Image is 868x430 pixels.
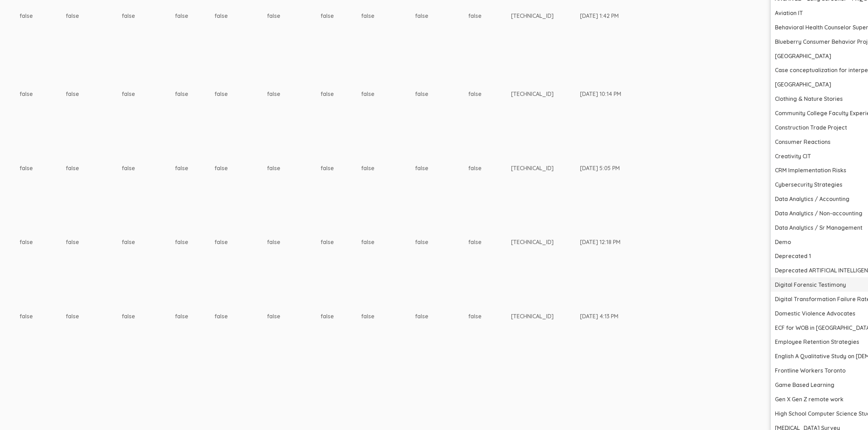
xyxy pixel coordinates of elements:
td: false [175,57,215,131]
td: false [215,279,267,353]
td: false [20,131,66,205]
td: false [215,131,267,205]
td: false [361,205,415,279]
td: false [415,279,468,353]
td: false [66,131,122,205]
td: false [122,205,175,279]
td: false [66,57,122,131]
td: false [122,131,175,205]
td: false [415,131,468,205]
td: false [415,205,468,279]
td: false [20,57,66,131]
td: false [175,205,215,279]
td: false [321,205,361,279]
td: false [20,205,66,279]
div: [DATE] 5:05 PM [580,164,621,172]
td: false [468,205,511,279]
td: [TECHNICAL_ID] [511,279,580,353]
td: false [20,279,66,353]
iframe: Chat Widget [833,396,868,430]
td: false [267,57,321,131]
td: false [215,205,267,279]
td: false [321,131,361,205]
td: false [66,205,122,279]
td: [TECHNICAL_ID] [511,57,580,131]
div: [DATE] 10:14 PM [580,90,621,98]
td: false [175,131,215,205]
td: false [267,205,321,279]
td: false [361,279,415,353]
td: false [122,57,175,131]
td: false [175,279,215,353]
td: false [468,279,511,353]
div: [DATE] 12:18 PM [580,238,621,246]
td: false [321,57,361,131]
div: [DATE] 4:13 PM [580,312,621,320]
td: false [215,57,267,131]
td: false [361,131,415,205]
td: false [122,279,175,353]
td: false [66,279,122,353]
div: [DATE] 1:42 PM [580,12,621,20]
td: false [321,279,361,353]
td: [TECHNICAL_ID] [511,131,580,205]
td: false [361,57,415,131]
td: false [468,131,511,205]
td: false [267,131,321,205]
td: [TECHNICAL_ID] [511,205,580,279]
td: false [415,57,468,131]
td: false [267,279,321,353]
td: false [468,57,511,131]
